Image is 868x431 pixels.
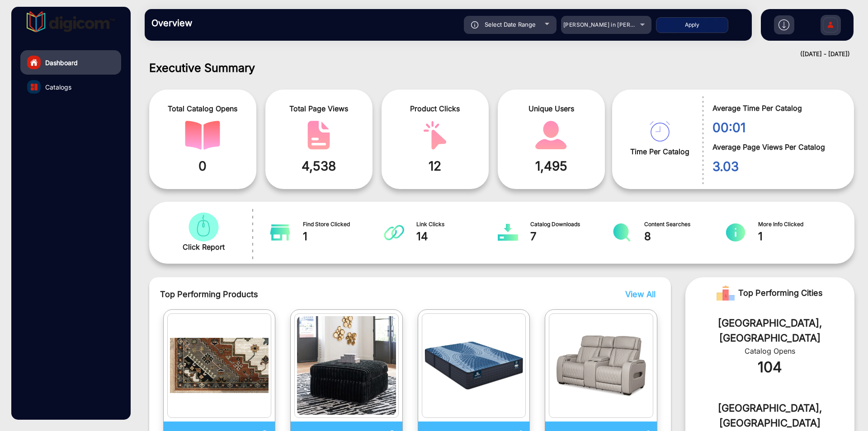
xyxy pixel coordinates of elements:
[183,242,225,252] span: Click Report
[303,228,385,245] span: 1
[186,213,221,242] img: catalog
[699,346,841,356] div: Catalog Opens
[552,316,651,415] img: catalog
[644,220,726,228] span: Content Searches
[156,156,250,175] span: 0
[505,103,598,114] span: Unique Users
[425,316,524,415] img: catalog
[20,50,121,75] a: Dashboard
[758,228,840,245] span: 1
[170,316,269,415] img: catalog
[388,156,482,175] span: 12
[530,220,612,228] span: Catalog Downloads
[388,103,482,114] span: Product Clicks
[656,17,728,33] button: Apply
[303,220,385,228] span: Find Store Clicked
[416,228,498,245] span: 14
[151,18,278,28] h3: Overview
[160,288,541,300] span: Top Performing Products
[485,21,536,28] span: Select Date Range
[623,288,653,300] button: View All
[471,21,479,28] img: icon
[45,58,78,67] span: Dashboard
[699,401,841,431] div: [GEOGRAPHIC_DATA], [GEOGRAPHIC_DATA]
[27,11,115,32] img: vmg-logo
[699,316,841,346] div: [GEOGRAPHIC_DATA], [GEOGRAPHIC_DATA]
[726,223,746,242] img: catalog
[563,21,663,28] span: [PERSON_NAME] in [PERSON_NAME]
[533,121,569,150] img: catalog
[712,103,840,114] span: Average Time Per Catalog
[505,156,598,175] span: 1,495
[498,223,518,242] img: catalog
[758,220,840,228] span: More Info Clicked
[712,118,840,137] span: 00:01
[712,142,840,152] span: Average Page Views Per Catalog
[530,228,612,245] span: 7
[45,82,71,92] span: Catalogs
[31,84,38,90] img: catalog
[30,58,38,66] img: home
[417,121,453,150] img: catalog
[625,289,656,299] span: View All
[712,157,840,176] span: 3.03
[270,223,290,242] img: catalog
[717,284,735,302] img: Rank image
[699,356,841,378] div: 104
[156,103,250,114] span: Total Catalog Opens
[297,316,396,415] img: catalog
[20,75,121,99] a: Catalogs
[272,103,366,114] span: Total Page Views
[301,121,336,150] img: catalog
[650,121,670,142] img: catalog
[612,223,632,242] img: catalog
[136,50,850,59] div: ([DATE] - [DATE])
[821,10,840,42] img: Sign%20Up.svg
[149,61,854,75] h1: Executive Summary
[738,284,823,302] span: Top Performing Cities
[185,121,220,150] img: catalog
[384,223,404,242] img: catalog
[778,19,789,30] img: h2download.svg
[416,220,498,228] span: Link Clicks
[644,228,726,245] span: 8
[272,156,366,175] span: 4,538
